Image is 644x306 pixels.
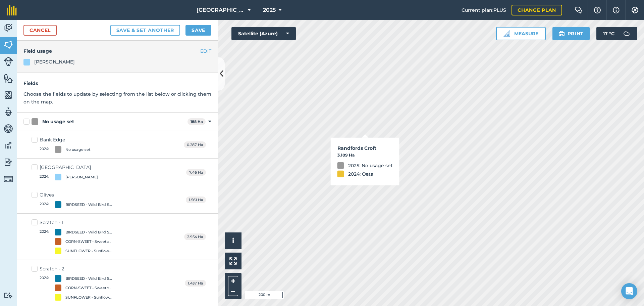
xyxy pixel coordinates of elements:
img: svg+xml;base64,PD94bWwgdmVyc2lvbj0iMS4wIiBlbmNvZGluZz0idXRmLTgiPz4KPCEtLSBHZW5lcmF0b3I6IEFkb2JlIE... [620,27,633,40]
div: [GEOGRAPHIC_DATA] [40,164,98,171]
img: svg+xml;base64,PD94bWwgdmVyc2lvbj0iMS4wIiBlbmNvZGluZz0idXRmLTgiPz4KPCEtLSBHZW5lcmF0b3I6IEFkb2JlIE... [4,23,13,33]
button: Print [552,27,590,40]
strong: 3.109 Ha [337,152,355,158]
span: 2024 : [40,229,49,254]
button: Save [185,25,211,36]
img: svg+xml;base64,PD94bWwgdmVyc2lvbj0iMS4wIiBlbmNvZGluZz0idXRmLTgiPz4KPCEtLSBHZW5lcmF0b3I6IEFkb2JlIE... [4,157,13,167]
div: Scratch - 1 [40,219,117,226]
h3: Randfords Croft [337,144,393,152]
div: [PERSON_NAME] [65,174,98,180]
div: 2025: No usage set [348,162,393,169]
div: BIRDSEED - Wild Bird Seed [65,276,113,281]
img: svg+xml;base64,PHN2ZyB4bWxucz0iaHR0cDovL3d3dy53My5vcmcvMjAwMC9zdmciIHdpZHRoPSIxOSIgaGVpZ2h0PSIyNC... [558,30,565,38]
img: svg+xml;base64,PD94bWwgdmVyc2lvbj0iMS4wIiBlbmNvZGluZz0idXRmLTgiPz4KPCEtLSBHZW5lcmF0b3I6IEFkb2JlIE... [4,124,13,134]
a: Change plan [512,5,562,15]
img: svg+xml;base64,PHN2ZyB4bWxucz0iaHR0cDovL3d3dy53My5vcmcvMjAwMC9zdmciIHdpZHRoPSI1NiIgaGVpZ2h0PSI2MC... [4,73,13,83]
div: 2024: Oats [348,170,373,178]
span: 0.287 Ha [184,141,206,148]
img: fieldmargin Logo [7,5,17,15]
div: [PERSON_NAME] [34,58,75,65]
button: Satellite (Azure) [231,27,296,40]
img: svg+xml;base64,PHN2ZyB4bWxucz0iaHR0cDovL3d3dy53My5vcmcvMjAwMC9zdmciIHdpZHRoPSI1NiIgaGVpZ2h0PSI2MC... [4,90,13,100]
span: Current plan : PLUS [462,6,506,14]
div: CORN-SWEET - Sweetcorn [65,285,113,291]
button: + [228,276,238,286]
img: svg+xml;base64,PHN2ZyB4bWxucz0iaHR0cDovL3d3dy53My5vcmcvMjAwMC9zdmciIHdpZHRoPSIxNyIgaGVpZ2h0PSIxNy... [613,6,620,14]
img: svg+xml;base64,PHN2ZyB4bWxucz0iaHR0cDovL3d3dy53My5vcmcvMjAwMC9zdmciIHdpZHRoPSI1NiIgaGVpZ2h0PSI2MC... [4,40,13,50]
span: 2024 : [40,275,49,301]
div: Scratch - 2 [40,265,117,272]
span: 7.46 Ha [186,169,206,176]
div: CORN-SWEET - Sweetcorn [65,239,113,245]
span: 2024 : [40,201,49,208]
span: 2024 : [40,146,49,153]
span: 2024 : [40,174,49,180]
img: svg+xml;base64,PD94bWwgdmVyc2lvbj0iMS4wIiBlbmNvZGluZz0idXRmLTgiPz4KPCEtLSBHZW5lcmF0b3I6IEFkb2JlIE... [4,57,13,66]
a: Cancel [23,25,57,36]
div: SUNFLOWER - Sunflowers [65,248,113,254]
img: svg+xml;base64,PD94bWwgdmVyc2lvbj0iMS4wIiBlbmNvZGluZz0idXRmLTgiPz4KPCEtLSBHZW5lcmF0b3I6IEFkb2JlIE... [4,174,13,184]
span: 17 ° C [603,27,614,40]
h4: Field usage [23,47,211,55]
span: 1.437 Ha [185,280,206,287]
span: i [232,236,234,245]
button: 17 °C [596,27,637,40]
button: – [228,286,238,296]
div: No usage set [65,147,91,152]
span: [GEOGRAPHIC_DATA] [197,6,245,14]
img: Two speech bubbles overlapping with the left bubble in the forefront [575,7,583,13]
img: A cog icon [631,7,639,13]
img: svg+xml;base64,PD94bWwgdmVyc2lvbj0iMS4wIiBlbmNvZGluZz0idXRmLTgiPz4KPCEtLSBHZW5lcmF0b3I6IEFkb2JlIE... [4,107,13,117]
span: 1.561 Ha [186,196,206,204]
img: svg+xml;base64,PD94bWwgdmVyc2lvbj0iMS4wIiBlbmNvZGluZz0idXRmLTgiPz4KPCEtLSBHZW5lcmF0b3I6IEFkb2JlIE... [4,292,13,299]
p: Choose the fields to update by selecting from the list below or clicking them on the map. [23,90,211,105]
div: No usage set [42,118,74,125]
div: SUNFLOWER - Sunflowers [65,295,113,300]
button: Measure [496,27,546,40]
button: i [225,232,241,249]
button: EDIT [200,47,211,55]
img: Four arrows, one pointing top left, one top right, one bottom right and the last bottom left [229,257,237,265]
span: 2025 [263,6,276,14]
img: svg+xml;base64,PD94bWwgdmVyc2lvbj0iMS4wIiBlbmNvZGluZz0idXRmLTgiPz4KPCEtLSBHZW5lcmF0b3I6IEFkb2JlIE... [4,140,13,150]
div: Open Intercom Messenger [621,283,637,299]
img: Ruler icon [503,30,510,37]
img: A question mark icon [593,7,601,13]
div: Olives [40,191,117,199]
span: 2.954 Ha [184,233,206,241]
div: BIRDSEED - Wild Bird Seed [65,202,113,208]
div: BIRDSEED - Wild Bird Seed [65,229,113,235]
div: Bank Edge [40,136,91,143]
h4: Fields [23,80,211,87]
strong: 188 Ha [191,119,203,124]
button: Save & set another [110,25,180,36]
